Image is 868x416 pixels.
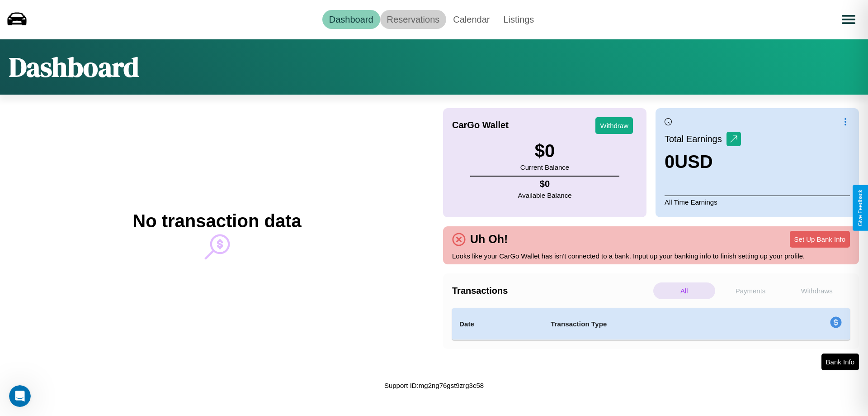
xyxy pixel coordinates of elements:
p: Payments [720,282,782,299]
h1: Dashboard [9,48,139,86]
h3: $ 0 [520,141,569,161]
button: Set Up Bank Info [790,231,850,248]
h4: Uh Oh! [466,233,512,246]
h3: 0 USD [665,152,741,172]
p: Total Earnings [665,131,726,147]
button: Open menu [836,7,861,32]
p: Available Balance [518,189,572,201]
a: Calendar [446,10,496,29]
p: All [653,282,715,299]
p: All Time Earnings [665,196,850,208]
p: Current Balance [520,161,569,173]
button: Bank Info [821,354,859,370]
p: Support ID: mg2ng76gst9zrg3c58 [384,379,484,392]
h4: Date [459,319,536,330]
div: Give Feedback [857,190,863,226]
p: Withdraws [786,282,848,299]
h4: $ 0 [518,179,572,189]
iframe: Intercom live chat [9,385,31,407]
a: Reservations [380,10,447,29]
h4: Transaction Type [551,319,756,330]
a: Dashboard [322,10,380,29]
h4: Transactions [452,286,651,296]
h4: CarGo Wallet [452,120,509,130]
h2: No transaction data [132,211,301,231]
table: simple table [452,308,850,340]
p: Looks like your CarGo Wallet has isn't connected to a bank. Input up your banking info to finish ... [452,250,850,262]
a: Listings [496,10,541,29]
button: Withdraw [595,117,633,134]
